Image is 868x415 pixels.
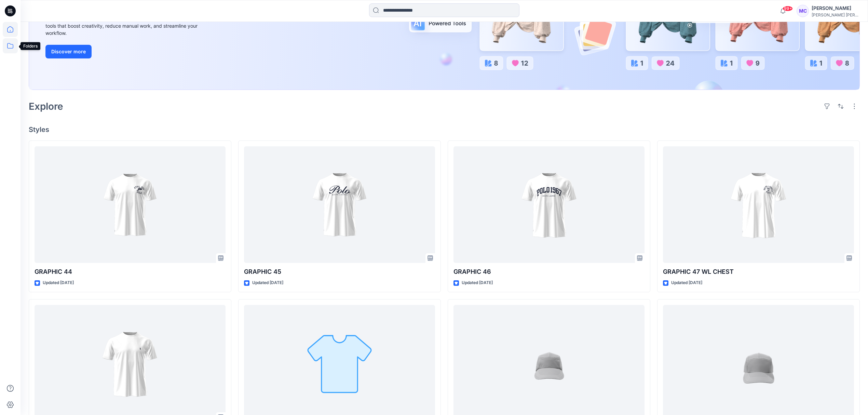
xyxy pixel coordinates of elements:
p: GRAPHIC 44 [35,267,226,277]
p: GRAPHIC 45 [244,267,435,277]
a: Discover more [45,45,199,58]
a: GRAPHIC 45 [244,146,435,263]
p: GRAPHIC 47 WL CHEST [663,267,854,277]
a: GRAPHIC 46 [453,146,645,263]
h2: Explore [29,101,63,112]
div: [PERSON_NAME] [812,4,859,12]
div: MC [797,5,809,17]
p: GRAPHIC 46 [453,267,645,277]
a: GRAPHIC 44 [35,146,226,263]
span: 99+ [783,6,793,11]
p: Updated [DATE] [252,279,283,286]
p: Updated [DATE] [43,279,74,286]
div: [PERSON_NAME] [PERSON_NAME] [812,12,859,17]
h4: Styles [29,125,860,134]
div: Explore ideas faster and recolor styles at scale with AI-powered tools that boost creativity, red... [45,15,199,37]
a: GRAPHIC 47 WL CHEST [663,146,854,263]
p: Updated [DATE] [671,279,702,286]
button: Discover more [45,45,92,58]
p: Updated [DATE] [462,279,493,286]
